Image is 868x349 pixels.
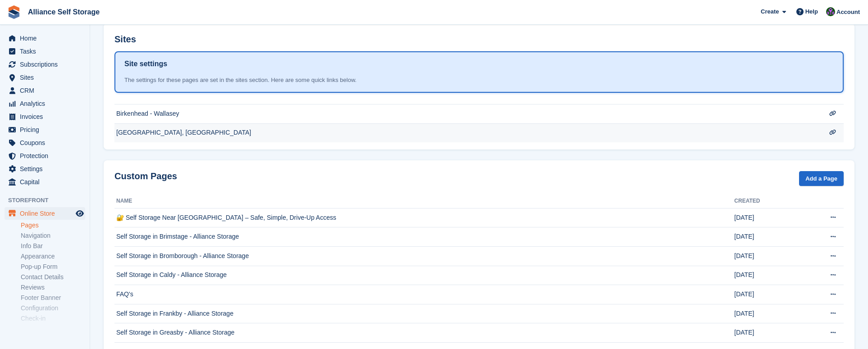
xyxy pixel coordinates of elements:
td: FAQ's [114,285,734,304]
span: Sites [20,71,74,84]
span: CRM [20,84,74,97]
span: Create [761,7,779,16]
a: Check-in [21,314,85,323]
td: [DATE] [734,227,807,247]
a: Footer Banner [21,294,85,302]
a: menu [5,84,85,97]
a: Navigation [21,231,85,240]
a: menu [5,32,85,45]
a: menu [5,150,85,162]
a: Pages [21,221,85,230]
td: Self Storage in Frankby - Alliance Storage [114,304,734,323]
span: Pricing [20,123,74,136]
span: Protection [20,150,74,162]
a: menu [5,58,85,71]
td: Self Storage in Caldy - Alliance Storage [114,266,734,285]
a: Alliance Self Storage [24,5,103,19]
td: Self Storage in Bromborough - Alliance Storage [114,247,734,266]
a: menu [5,97,85,110]
span: Coupons [20,136,74,149]
a: menu [5,163,85,175]
td: [DATE] [734,266,807,285]
span: Settings [20,163,74,175]
a: Contact Details [21,273,85,281]
a: Add a Page [799,171,844,186]
img: Romilly Norton [826,7,835,16]
a: Reviews [21,283,85,292]
td: Birkenhead - Wallasey [114,104,807,123]
span: Analytics [20,97,74,110]
a: Configuration [21,304,85,313]
span: Home [20,32,74,45]
span: Help [805,7,818,16]
img: stora-icon-8386f47178a22dfd0bd8f6a31ec36ba5ce8667c1dd55bd0f319d3a0aa187defe.svg [7,5,21,19]
div: The settings for these pages are set in the sites section. Here are some quick links below. [124,76,834,85]
a: menu [5,45,85,58]
td: [DATE] [734,285,807,304]
a: menu [5,110,85,123]
h2: Sites [114,34,136,45]
td: [DATE] [734,323,807,343]
a: menu [5,136,85,149]
th: Created [734,194,807,208]
span: Tasks [20,45,74,58]
td: [DATE] [734,247,807,266]
a: Pop-up Form [21,263,85,271]
h1: Site settings [124,59,167,69]
h2: Custom Pages [114,171,177,181]
td: [DATE] [734,304,807,323]
span: Storefront [8,196,90,205]
td: [GEOGRAPHIC_DATA], [GEOGRAPHIC_DATA] [114,123,807,142]
a: Info Bar [21,242,85,250]
th: Name [114,194,734,208]
a: menu [5,123,85,136]
span: Invoices [20,110,74,123]
span: Subscriptions [20,58,74,71]
a: menu [5,176,85,188]
td: 🔐 Self Storage Near [GEOGRAPHIC_DATA] – Safe, Simple, Drive-Up Access [114,208,734,227]
td: Self Storage in Greasby - Alliance Storage [114,323,734,343]
a: menu [5,71,85,84]
a: Appearance [21,252,85,261]
a: menu [5,207,85,220]
td: [DATE] [734,208,807,227]
a: Preview store [74,208,85,219]
td: Self Storage in Brimstage - Alliance Storage [114,227,734,247]
span: Capital [20,176,74,188]
span: Online Store [20,207,74,220]
span: Account [836,8,860,17]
